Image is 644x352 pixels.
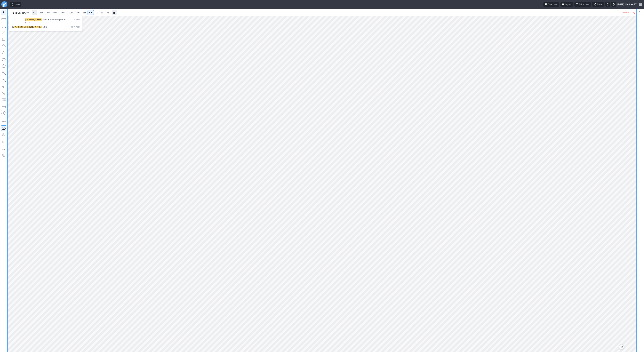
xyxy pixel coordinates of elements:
[1,139,6,144] button: Lock drawings
[543,2,559,7] button: Chart tour
[107,11,109,14] span: M
[560,2,573,7] button: Layout
[1,110,6,116] button: Anchored VWAP
[1,57,6,62] button: Ellipse
[94,10,99,15] a: D
[74,18,80,24] span: NASD
[1,16,6,22] button: Measure
[1,84,6,89] button: Brush
[88,10,94,15] a: 4H
[1,146,6,151] button: Add note
[40,11,43,14] span: 1M
[25,26,42,28] span: [PERSON_NAME]
[25,18,42,21] span: [PERSON_NAME]
[71,26,80,29] span: Crypto
[96,11,97,14] span: D
[101,11,103,14] span: W
[574,2,591,7] button: Full screen
[592,2,604,7] button: Share
[14,26,30,28] span: [PERSON_NAME]
[10,2,21,7] button: Ideas
[1,50,6,55] button: Triangle
[60,11,65,14] span: 15M
[619,344,624,349] button: Jump to the most recent bar
[579,3,589,6] span: Full screen
[105,10,110,15] a: M
[112,10,117,15] button: Range
[1,30,6,35] button: Arrow
[32,10,37,15] button: Interval
[12,26,14,28] span: @
[89,11,92,14] span: 4H
[46,11,50,14] span: 3M
[68,11,73,14] span: 30M
[597,3,602,6] span: Share
[99,10,105,15] a: W
[53,11,57,14] span: 5M
[1,125,6,131] button: Drawings Autosave: On
[622,12,635,14] p: -0.65 (4.23%)
[611,2,616,7] button: Settings
[1,152,6,158] button: Remove all autosaved drawings
[1,77,6,82] button: Text
[81,10,87,15] a: 2H
[1,132,6,137] button: Hide drawings
[30,26,36,28] span: USDT
[12,18,16,21] span: DJT
[617,3,637,6] span: [DATE] 11:49 AM ET
[1,63,6,69] button: Polygon
[15,3,20,6] span: Ideas
[605,2,610,7] button: Toggle dark mode
[59,10,67,15] a: 15M
[38,10,45,15] a: 1M
[548,3,558,6] span: Chart tour
[9,16,83,31] div: Search
[1,10,6,15] button: Mouse
[25,18,67,24] span: Media & Technology Group Corp
[1,90,6,96] button: Elliott waves
[52,10,59,15] a: 5M
[565,3,572,6] span: Layout
[638,10,643,15] button: Portfolio watchlist
[45,10,52,15] a: 3M
[1,70,6,76] button: XABCD
[1,43,6,49] button: Rotated rectangle
[77,11,79,14] span: 1H
[75,10,81,15] a: 1H
[1,1,7,7] a: Finviz.com
[1,104,6,109] button: Position
[25,10,30,15] button: Search
[1,119,6,124] button: Drawing mode: Single
[9,10,30,15] input: Search
[1,23,6,29] button: Line
[67,10,75,15] a: 30M
[1,97,6,102] button: Fibonacci retracements
[42,26,48,28] span: / USDT
[1,37,6,42] button: Rectangle
[83,11,86,14] span: 2H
